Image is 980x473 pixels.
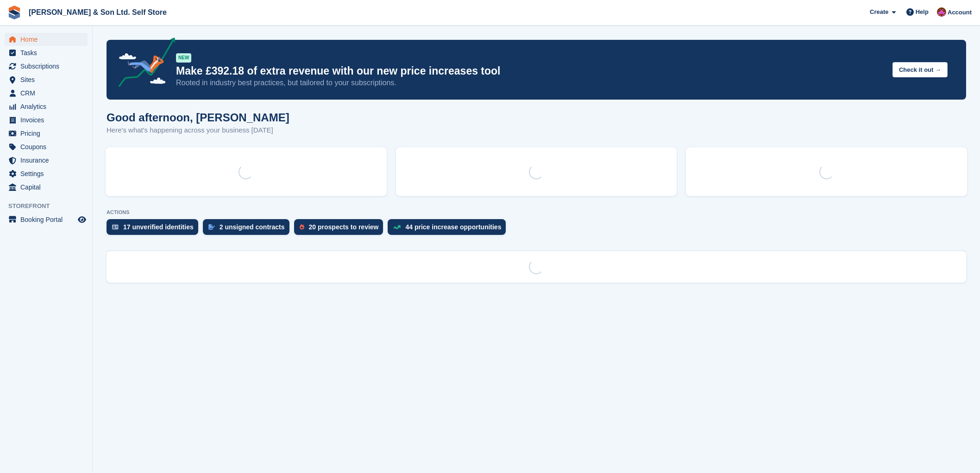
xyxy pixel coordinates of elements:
img: price_increase_opportunities-93ffe204e8149a01c8c9dc8f82e8f89637d9d84a8eef4429ea346261dce0b2c0.svg [393,225,401,229]
a: [PERSON_NAME] & Son Ltd. Self Store [25,5,170,20]
span: Pricing [20,127,76,140]
button: Check it out → [892,62,948,77]
a: menu [5,167,88,180]
span: Account [948,8,972,17]
p: ACTIONS [107,209,966,215]
div: 20 prospects to review [309,223,379,231]
h1: Good afternoon, [PERSON_NAME] [107,111,289,124]
span: CRM [20,87,76,100]
span: Create [870,7,888,17]
a: menu [5,46,88,59]
p: Here's what's happening across your business [DATE] [107,125,289,136]
span: Tasks [20,46,76,59]
a: 17 unverified identities [107,219,203,240]
img: stora-icon-8386f47178a22dfd0bd8f6a31ec36ba5ce8667c1dd55bd0f319d3a0aa187defe.svg [7,6,21,19]
a: menu [5,100,88,113]
span: Sites [20,73,76,86]
span: Capital [20,181,76,194]
img: verify_identity-adf6edd0f0f0b5bbfe63781bf79b02c33cf7c696d77639b501bdc392416b5a36.svg [112,224,119,230]
img: price-adjustments-announcement-icon-8257ccfd72463d97f412b2fc003d46551f7dbcb40ab6d574587a9cd5c0d94... [111,38,176,90]
a: menu [5,87,88,100]
span: Coupons [20,140,76,153]
span: Settings [20,167,76,180]
a: 44 price increase opportunities [388,219,510,240]
span: Invoices [20,114,76,126]
span: Home [20,33,76,46]
span: Subscriptions [20,60,76,73]
a: menu [5,213,88,226]
a: menu [5,181,88,194]
a: menu [5,33,88,46]
img: contract_signature_icon-13c848040528278c33f63329250d36e43548de30e8caae1d1a13099fd9432cc5.svg [208,224,215,230]
div: 2 unsigned contracts [220,223,285,231]
a: Preview store [76,214,88,225]
span: Help [916,7,929,17]
a: menu [5,154,88,167]
a: menu [5,73,88,86]
div: 44 price increase opportunities [405,223,501,231]
a: menu [5,127,88,140]
div: NEW [176,53,191,63]
span: Analytics [20,100,76,113]
img: prospect-51fa495bee0391a8d652442698ab0144808aea92771e9ea1ae160a38d050c398.svg [300,224,304,230]
a: 2 unsigned contracts [203,219,294,240]
span: Booking Portal [20,213,76,226]
a: menu [5,140,88,153]
img: Kate Standish [937,7,946,17]
p: Make £392.18 of extra revenue with our new price increases tool [176,64,885,78]
span: Insurance [20,154,76,167]
p: Rooted in industry best practices, but tailored to your subscriptions. [176,78,885,88]
a: menu [5,114,88,126]
span: Storefront [8,202,92,211]
a: menu [5,60,88,73]
div: 17 unverified identities [123,223,194,231]
a: 20 prospects to review [294,219,388,240]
